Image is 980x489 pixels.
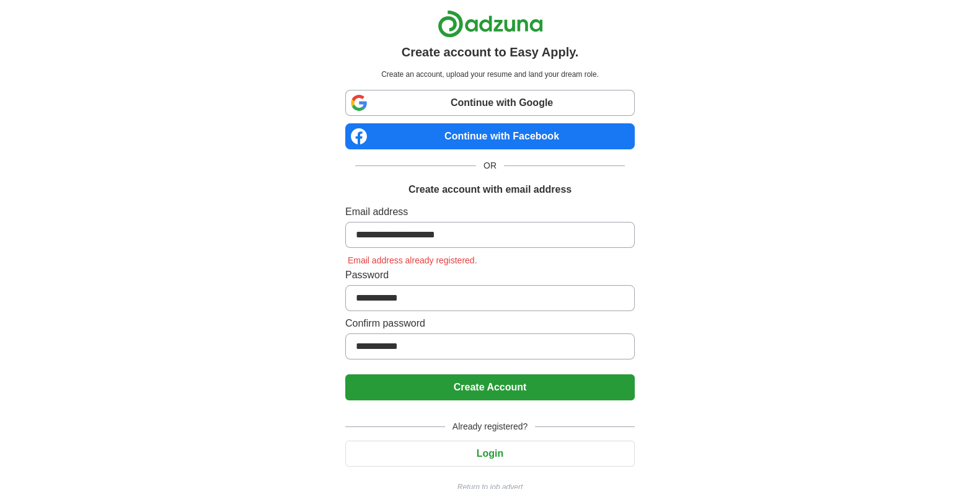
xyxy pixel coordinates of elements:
span: Email address already registered. [345,255,480,265]
button: Create Account [345,374,635,400]
a: Continue with Google [345,90,635,116]
h1: Create account with email address [408,182,572,197]
img: Adzuna logo [438,10,543,38]
span: OR [476,159,504,172]
span: Already registered? [445,420,535,433]
label: Password [345,268,635,283]
p: Create an account, upload your resume and land your dream role. [348,69,632,80]
h1: Create account to Easy Apply. [402,43,579,61]
label: Confirm password [345,316,635,331]
a: Login [345,448,635,459]
a: Continue with Facebook [345,123,635,149]
button: Login [345,441,635,467]
label: Email address [345,205,635,219]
